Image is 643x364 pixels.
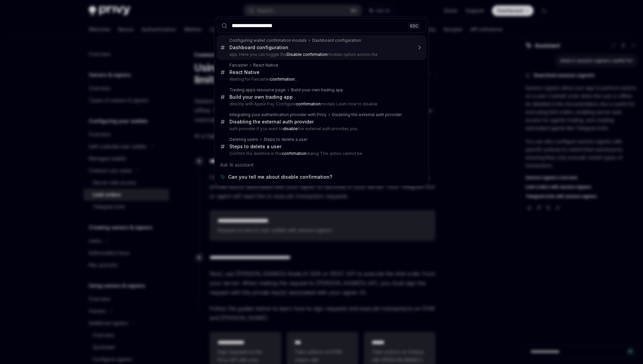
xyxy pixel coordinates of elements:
[291,87,343,93] div: Build your own trading app
[332,112,402,117] div: Disabling the external auth provider
[282,151,306,156] b: confirmation
[312,38,361,43] div: Dashboard configuration
[296,101,320,106] b: confirmation
[287,52,328,57] b: Disable confirmation
[229,69,260,75] div: React Native
[229,63,248,68] div: Farcaster
[229,144,281,150] div: Steps to delete a user
[229,119,314,125] div: Disabling the external auth provider
[229,101,412,107] p: directly with Apple Pay. Configure modals Learn how to disable
[229,87,286,93] div: Trading apps resource page
[228,174,332,180] span: Can you tell me about disable confirmation?
[229,38,307,43] div: Configuring wallet confirmation modals
[270,77,295,82] b: confirmation
[408,22,420,29] div: ESC
[253,63,278,68] div: React Native
[229,44,288,51] div: Dashboard configuration
[229,112,327,117] div: Integrating your authentication provider with Privy
[217,159,426,171] div: Ask AI assistant
[229,52,412,57] p: app. Here you can toggle the modals option across the
[283,126,298,131] b: disable
[229,151,412,156] p: Confirm the deletion in the dialog This action cannot be
[229,126,412,131] p: auth provider If you want to the external auth provider, you
[229,137,258,142] div: Deleting users
[229,77,412,82] p: Waiting for Farcaster ...
[264,137,307,142] div: Steps to delete a user
[229,94,293,100] div: Build your own trading app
